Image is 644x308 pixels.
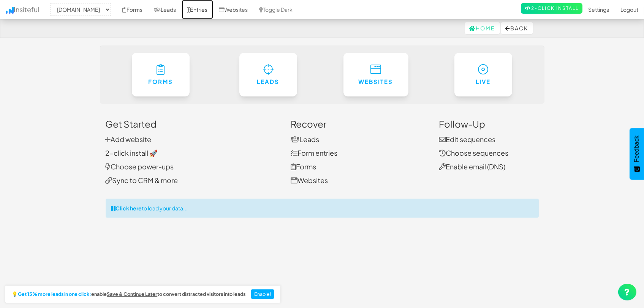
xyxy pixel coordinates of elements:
a: 2-click install 🚀 [106,148,158,157]
h3: Get Started [106,119,280,129]
button: Enable! [251,289,274,299]
a: Live [454,53,512,96]
a: Form entries [291,148,337,157]
h6: Forms [147,79,174,85]
button: Back [501,22,533,34]
h3: Recover [291,119,427,129]
strong: Click here [116,205,142,212]
a: Choose power-ups [106,162,174,171]
a: Forms [132,53,190,96]
a: Leads [291,135,319,144]
a: Edit sequences [439,135,495,144]
a: Sync to CRM & more [106,176,178,185]
button: Feedback - Show survey [630,128,644,180]
a: Add website [106,135,152,144]
img: icon.png [6,7,14,14]
a: Choose sequences [439,148,508,157]
u: Save & Continue Later [107,291,157,297]
h2: 💡 enable to convert distracted visitors into leads [12,292,245,297]
a: Websites [291,176,328,185]
a: Enable email (DNS) [439,162,505,171]
h6: Leads [255,79,282,85]
a: Websites [343,53,408,96]
div: to load your data... [106,199,539,218]
a: Save & Continue Later [107,292,157,297]
a: 2-Click Install [521,3,582,14]
span: Feedback [633,136,640,162]
a: Home [465,22,500,34]
h6: Live [470,79,497,85]
strong: Get 15% more leads in one click: [18,292,91,297]
h3: Follow-Up [439,119,539,129]
h6: Websites [359,79,393,85]
a: Leads [239,53,297,96]
a: Forms [291,162,316,171]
